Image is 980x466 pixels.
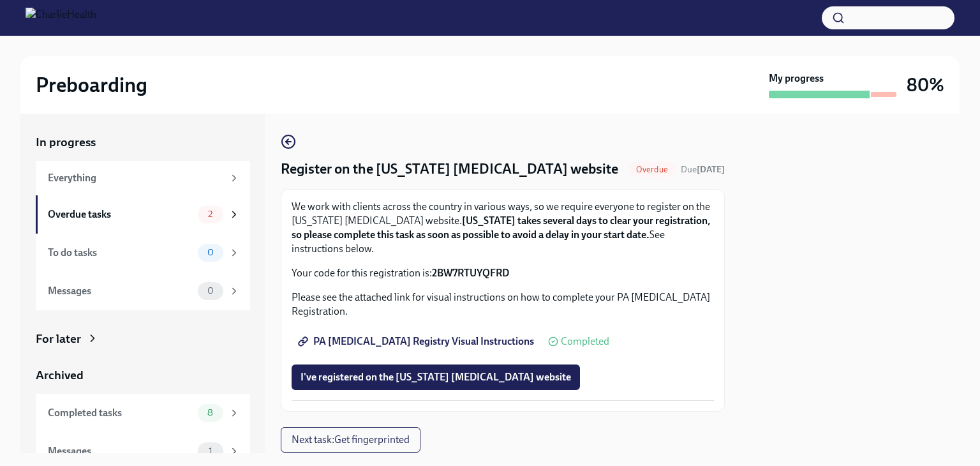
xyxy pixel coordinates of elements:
strong: [DATE] [697,164,725,175]
div: Messages [48,284,193,298]
button: Next task:Get fingerprinted [281,427,420,453]
strong: [US_STATE] takes several days to clear your registration, so please complete this task as soon as... [292,214,710,241]
a: Everything [36,161,250,195]
a: For later [36,331,250,347]
a: To do tasks0 [36,234,250,272]
p: Your code for this registration is: [292,266,714,280]
div: To do tasks [48,246,193,260]
img: CharlieHealth [26,8,96,28]
span: 1 [201,446,220,456]
div: For later [36,331,81,347]
span: 8 [200,408,221,417]
a: Completed tasks8 [36,394,250,432]
span: Completed [561,336,609,347]
span: 2 [200,209,220,219]
strong: My progress [769,71,824,86]
span: August 14th, 2025 06:00 [681,163,725,176]
span: Due [681,164,725,175]
h4: Register on the [US_STATE] [MEDICAL_DATA] website [281,160,618,179]
span: Next task : Get fingerprinted [292,433,410,446]
span: PA [MEDICAL_DATA] Registry Visual Instructions [301,335,534,348]
p: We work with clients across the country in various ways, so we require everyone to register on th... [292,200,714,256]
a: Archived [36,367,250,384]
div: Messages [48,444,193,458]
a: Messages0 [36,272,250,310]
a: Overdue tasks2 [36,195,250,234]
div: Completed tasks [48,406,193,420]
div: Overdue tasks [48,207,193,222]
span: 0 [200,248,221,257]
h2: Preboarding [36,72,147,98]
span: 0 [200,286,221,296]
button: I've registered on the [US_STATE] [MEDICAL_DATA] website [292,365,580,390]
p: Please see the attached link for visual instructions on how to complete your PA [MEDICAL_DATA] Re... [292,290,714,319]
span: I've registered on the [US_STATE] [MEDICAL_DATA] website [301,371,571,384]
strong: 2BW7RTUYQFRD [432,267,509,279]
div: Everything [48,171,223,185]
span: Overdue [628,165,676,174]
a: In progress [36,134,250,151]
a: PA [MEDICAL_DATA] Registry Visual Instructions [292,329,543,354]
h3: 80% [907,73,944,96]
